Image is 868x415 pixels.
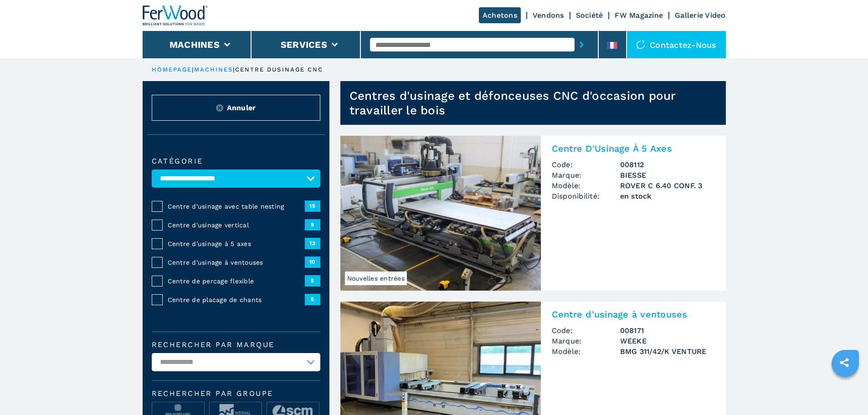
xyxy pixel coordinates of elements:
span: 15 [305,200,320,211]
button: submit-button [575,34,589,55]
span: | [233,66,235,73]
span: Annuler [227,102,256,113]
span: 5 [305,275,320,286]
span: Marque: [552,336,620,346]
a: Gallerie Video [675,11,726,20]
span: Centre de percage flexible [168,277,305,286]
p: centre dusinage cnc [235,66,324,74]
img: Contactez-nous [636,40,645,49]
span: Centre d'usinage vertical [168,220,305,230]
h3: ROVER C 6.40 CONF. 3 [620,180,715,191]
span: Centre de placage de chants [168,295,305,304]
button: Services [281,39,327,50]
a: Achetons [479,7,521,23]
span: Modèle: [552,346,620,357]
span: 9 [305,219,320,230]
img: Reset [216,104,223,112]
a: Vendons [533,11,564,20]
span: Code: [552,159,620,170]
img: Ferwood [143,5,208,26]
span: en stock [620,191,715,201]
span: Centre d'usinage avec table nesting [168,202,305,211]
span: Rechercher par groupe [152,390,320,397]
span: 10 [305,256,320,267]
a: FW Magazine [615,11,663,20]
button: ResetAnnuler [152,95,320,121]
label: Rechercher par marque [152,341,320,348]
span: 5 [305,294,320,305]
label: catégorie [152,158,320,165]
a: Société [576,11,603,20]
span: Modèle: [552,180,620,191]
span: Code: [552,325,620,336]
a: Centre D'Usinage À 5 Axes BIESSE ROVER C 6.40 CONF. 3Nouvelles entréesCentre D'Usinage À 5 AxesCo... [340,136,726,291]
h2: Centre d'usinage à ventouses [552,309,715,320]
img: Centre D'Usinage À 5 Axes BIESSE ROVER C 6.40 CONF. 3 [340,136,541,291]
a: machines [194,66,233,73]
h3: BIESSE [620,170,715,180]
h1: Centres d'usinage et défonceuses CNC d'occasion pour travailler le bois [349,88,726,118]
div: Contactez-nous [627,31,726,58]
span: Centre d'usinage à ventouses [168,258,305,267]
h3: WEEKE [620,336,715,346]
span: 13 [305,238,320,249]
a: HOMEPAGE [152,66,192,73]
span: Nouvelles entrées [345,272,407,285]
h3: BMG 311/42/K VENTURE [620,346,715,357]
button: Machines [169,39,220,50]
h3: 008112 [620,159,715,170]
span: | [192,66,194,73]
a: sharethis [833,351,856,374]
span: Centre d'usinage à 5 axes [168,239,305,248]
h2: Centre D'Usinage À 5 Axes [552,143,715,154]
span: Disponibilité: [552,191,620,201]
span: Marque: [552,170,620,180]
h3: 008171 [620,325,715,336]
